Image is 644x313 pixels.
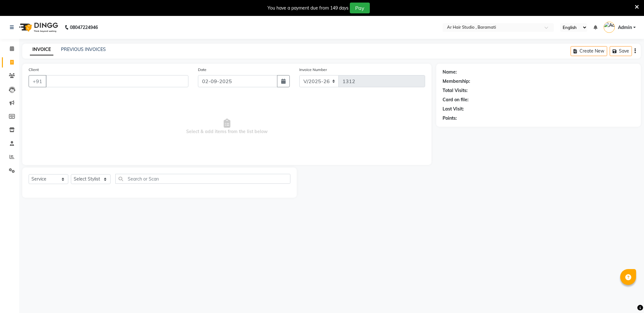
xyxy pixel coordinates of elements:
div: Points: [443,115,457,122]
span: Admin [618,24,632,31]
img: logo [16,18,60,36]
div: Name: [443,69,457,75]
div: You have a payment due from 149 days [268,5,349,11]
button: Create New [571,46,607,56]
div: Card on file: [443,96,469,103]
input: Search or Scan [115,174,290,184]
div: Total Visits: [443,87,468,94]
label: Invoice Number [299,67,327,73]
span: Select & add items from the list below [29,95,425,159]
a: PREVIOUS INVOICES [61,46,106,52]
button: Save [610,46,632,56]
b: 08047224946 [70,18,98,36]
a: INVOICE [30,44,53,55]
label: Date [198,67,207,73]
div: Membership: [443,78,470,85]
input: Search by Name/Mobile/Email/Code [46,75,188,87]
div: Last Visit: [443,106,464,112]
iframe: chat widget [617,288,638,307]
img: Admin [604,22,615,33]
button: Pay [350,3,370,13]
button: +91 [29,75,46,87]
label: Client [29,67,39,73]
